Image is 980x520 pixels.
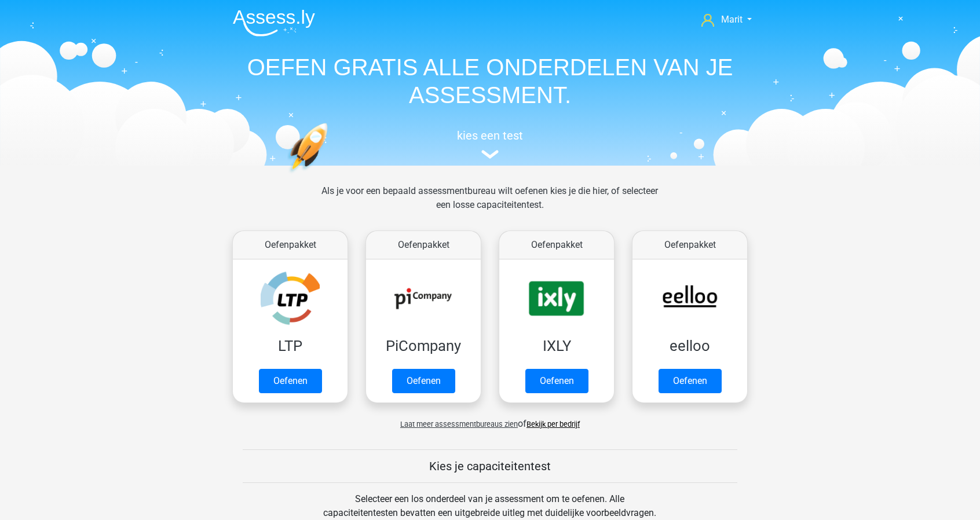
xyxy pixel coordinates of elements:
img: assessment [481,150,499,159]
a: Oefenen [392,369,455,393]
a: kies een test [224,129,756,159]
h5: kies een test [224,129,756,142]
a: Oefenen [659,369,722,393]
img: oefenen [287,123,372,228]
h5: Kies je capaciteitentest [243,459,737,473]
img: Assessly [233,9,315,36]
span: Laat meer assessmentbureaus zien [400,420,518,429]
div: of [224,408,756,431]
a: Oefenen [259,369,322,393]
a: Marit [697,13,756,27]
a: Oefenen [525,369,588,393]
span: Marit [721,14,743,25]
div: Als je voor een bepaald assessmentbureau wilt oefenen kies je die hier, of selecteer een losse ca... [312,184,667,226]
a: Bekijk per bedrijf [526,420,580,429]
h1: OEFEN GRATIS ALLE ONDERDELEN VAN JE ASSESSMENT. [224,53,756,109]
